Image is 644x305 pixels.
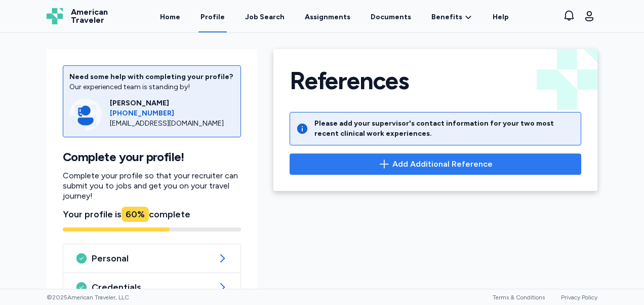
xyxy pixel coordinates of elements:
[290,154,581,175] button: Add Additional Reference
[63,171,241,201] p: Complete your profile so that your recruiter can submit you to jobs and get you on your travel jo...
[110,98,234,108] div: [PERSON_NAME]
[290,65,409,96] h1: References
[122,207,149,222] div: 60 %
[198,1,227,32] a: Profile
[110,108,234,119] a: [PHONE_NUMBER]
[92,252,212,264] span: Personal
[110,119,234,129] div: [EMAIL_ADDRESS][DOMAIN_NAME]
[69,98,102,131] img: Consultant
[561,294,597,301] a: Privacy Policy
[47,8,63,24] img: Logo
[392,158,493,170] span: Add Additional Reference
[431,12,462,22] span: Benefits
[245,12,285,22] div: Job Search
[69,72,234,82] div: Need some help with completing your profile?
[92,281,212,293] span: Credentials
[431,12,472,22] a: Benefits
[47,293,129,301] span: © 2025 American Traveler, LLC
[314,119,575,139] div: Please add your supervisor's contact information for your two most recent clinical work experiences.
[493,294,545,301] a: Terms & Conditions
[71,8,108,24] span: American Traveler
[63,207,241,221] div: Your profile is complete
[63,149,241,165] h1: Complete your profile!
[69,82,234,92] div: Our experienced team is standing by!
